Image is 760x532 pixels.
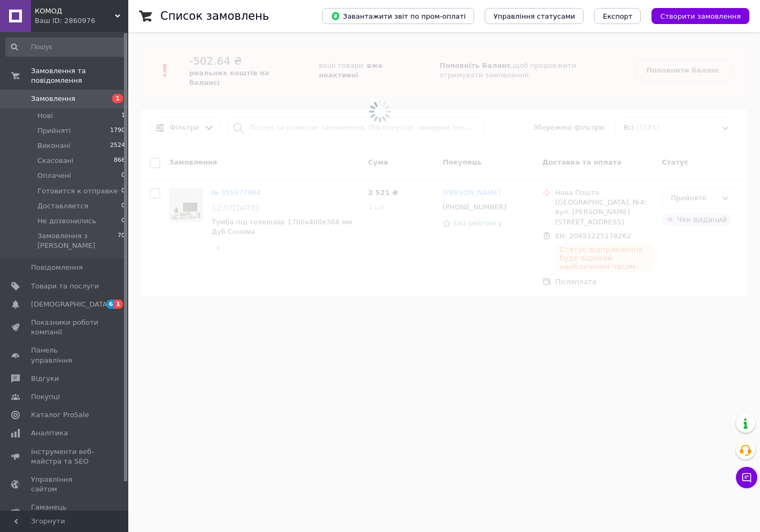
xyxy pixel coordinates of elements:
[31,66,128,85] span: Замовлення та повідомлення
[112,94,123,103] span: 1
[121,186,125,196] span: 0
[35,6,115,16] span: КОМОД
[121,111,125,121] span: 1
[31,503,99,522] span: Гаманець компанії
[37,186,118,196] span: Готовится к отправке
[493,12,575,20] span: Управління статусами
[121,201,125,211] span: 0
[5,37,126,57] input: Пошук
[736,467,757,488] button: Чат з покупцем
[31,318,99,337] span: Показники роботи компанії
[37,141,71,151] span: Виконані
[37,216,96,226] span: Не дозвонились
[31,447,99,466] span: Інструменти веб-майстра та SEO
[594,8,641,24] button: Експорт
[652,8,749,24] button: Створити замовлення
[121,171,125,181] span: 0
[660,12,741,20] span: Створити замовлення
[31,428,68,438] span: Аналітика
[37,231,118,251] span: Замовлення з [PERSON_NAME]
[31,263,83,272] span: Повідомлення
[31,94,75,104] span: Замовлення
[106,300,115,309] span: 6
[485,8,584,24] button: Управління статусами
[31,410,89,420] span: Каталог ProSale
[603,12,633,20] span: Експорт
[37,201,88,211] span: Доставляется
[160,10,269,22] h1: Список замовлень
[118,231,125,251] span: 70
[31,374,59,384] span: Відгуки
[641,12,749,20] a: Створити замовлення
[31,475,99,494] span: Управління сайтом
[31,392,60,402] span: Покупці
[110,141,125,151] span: 2524
[31,300,110,309] span: [DEMOGRAPHIC_DATA]
[322,8,474,24] button: Завантажити звіт по пром-оплаті
[121,216,125,226] span: 0
[110,126,125,136] span: 1790
[37,156,74,166] span: Скасовані
[114,156,125,166] span: 866
[37,111,53,121] span: Нові
[37,126,71,136] span: Прийняті
[114,300,123,309] span: 1
[37,171,71,181] span: Оплачені
[31,346,99,365] span: Панель управління
[31,281,99,291] span: Товари та послуги
[331,11,466,21] span: Завантажити звіт по пром-оплаті
[35,16,128,26] div: Ваш ID: 2860976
